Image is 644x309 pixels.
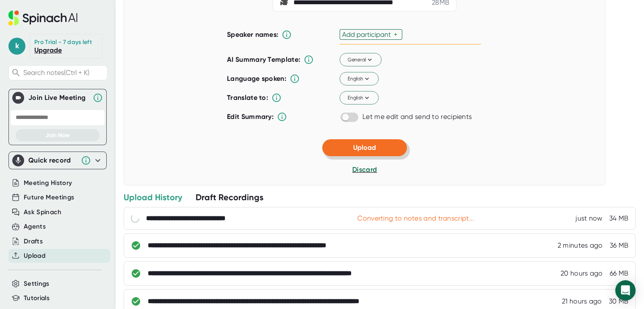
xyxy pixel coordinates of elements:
button: Future Meetings [24,193,74,202]
div: 36 MB [610,241,629,250]
span: Discard [352,166,377,174]
b: Translate to: [227,94,268,102]
button: Settings [24,279,50,289]
div: Pro Trial - 7 days left [34,39,92,46]
button: Discard [352,165,377,175]
button: English [340,72,379,86]
a: Upgrade [34,46,62,54]
div: Upload History [124,192,182,203]
img: Join Live Meeting [14,94,22,102]
span: k [8,38,25,55]
b: Edit Summary: [227,113,274,121]
button: Tutorials [24,293,50,303]
div: Quick record [12,152,103,169]
div: Add participant [342,30,394,39]
span: English [348,75,371,83]
div: 34 MB [609,214,629,223]
div: Converting to notes and transcript... [357,214,474,223]
div: 10/15/2025, 11:50:26 PM [558,241,603,250]
button: Drafts [24,237,43,246]
div: 30 MB [609,297,629,306]
div: 10/15/2025, 2:47:20 AM [562,297,602,306]
span: Upload [353,143,376,152]
button: General [340,53,381,67]
div: Let me edit and send to recipients [362,113,472,121]
b: Language spoken: [227,74,286,83]
span: English [348,94,371,102]
span: Search notes (Ctrl + K) [23,69,105,77]
button: Agents [24,222,46,232]
button: Ask Spinach [24,207,61,217]
button: Join Now [16,129,100,141]
div: Quick record [28,156,77,165]
b: AI Summary Template: [227,55,300,64]
button: Upload [24,251,45,261]
div: Join Live Meeting [28,94,88,102]
b: Speaker names: [227,30,278,39]
button: Meeting History [24,178,72,188]
button: English [340,91,379,105]
button: Upload [322,139,407,156]
div: 10/15/2025, 3:10:24 AM [561,269,603,278]
span: General [348,56,374,63]
span: Join Now [45,132,70,139]
div: 10/15/2025, 11:52:26 PM [575,214,602,223]
div: Join Live MeetingJoin Live Meeting [12,89,103,106]
div: Open Intercom Messenger [615,280,636,301]
div: + [394,30,400,39]
div: 66 MB [610,269,629,278]
div: Draft Recordings [196,192,263,203]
